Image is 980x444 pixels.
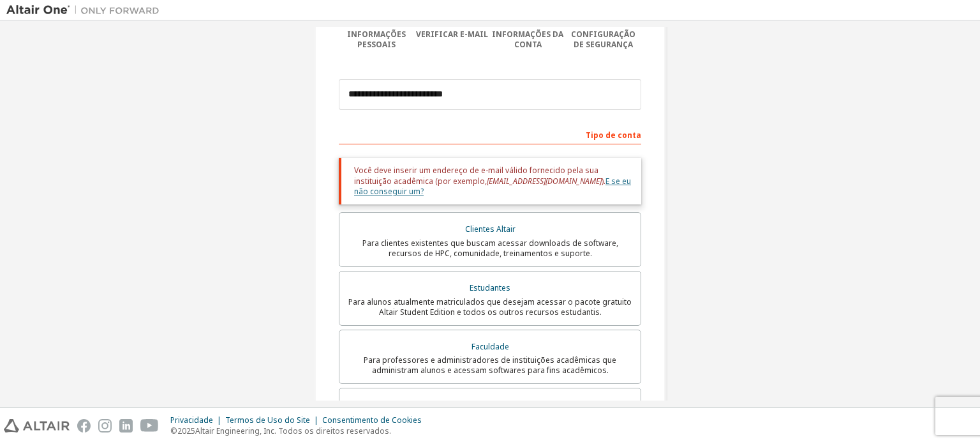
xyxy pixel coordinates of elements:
font: Todos os outros [459,399,521,410]
img: altair_logo.svg [4,419,70,433]
img: youtube.svg [140,419,159,433]
font: © [170,425,177,436]
font: Para alunos atualmente matriculados que desejam acessar o pacote gratuito Altair Student Edition ... [348,296,632,318]
font: Termos de Uso do Site [225,415,310,425]
font: Tipo de conta [586,130,641,141]
font: Estudantes [470,282,510,293]
font: Privacidade [170,415,213,425]
img: Altair Um [6,4,166,17]
font: Verificar e-mail [416,29,488,40]
font: Configuração de segurança [571,29,635,50]
font: Informações pessoais [347,29,406,50]
a: E se eu não conseguir um? [354,176,631,197]
img: facebook.svg [77,419,91,433]
font: Faculdade [471,341,509,352]
font: Para clientes existentes que buscam acessar downloads de software, recursos de HPC, comunidade, t... [362,238,618,259]
font: ). [602,176,605,187]
font: Para professores e administradores de instituições acadêmicas que administram alunos e acessam so... [364,355,616,376]
font: 2025 [177,425,195,436]
img: linkedin.svg [119,419,133,433]
font: Clientes Altair [465,224,516,234]
font: Consentimento de Cookies [322,415,422,425]
font: Altair Engineering, Inc. Todos os direitos reservados. [195,425,391,436]
font: [EMAIL_ADDRESS][DOMAIN_NAME] [487,176,602,187]
font: Você deve inserir um endereço de e-mail válido fornecido pela sua instituição acadêmica (por exem... [354,165,598,186]
img: instagram.svg [98,419,112,433]
font: Informações da conta [492,29,563,50]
